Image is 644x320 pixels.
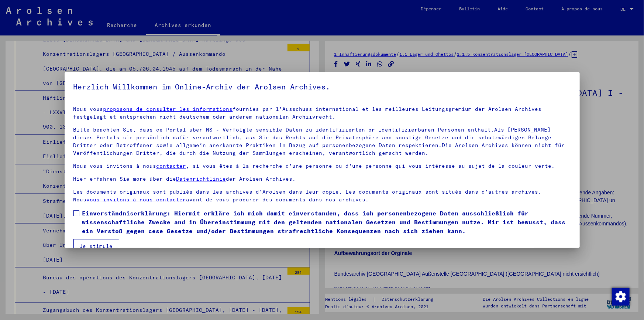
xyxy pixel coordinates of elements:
font: Nous vous invitons à nous [73,163,156,169]
font: Je stimule [80,243,113,249]
a: contacter [156,163,186,169]
font: Les documents originaux sont publiés dans les archives d'Arolsen dans leur copie. Les documents o... [73,188,542,203]
font: Herzlich Willkommen im Online-Archiv der Arolsen Archives. [73,82,330,91]
font: Bitte beachten Sie, dass ce Portal über NS - Verfolgte sensible Daten zu identifizierten or ident... [73,126,565,156]
font: avant de vous procurer des documents dans nos archives. [186,196,369,203]
div: Zustimmung ändern [612,287,629,305]
font: Nous vous [73,106,103,112]
font: , si vous êtes à la recherche d'une personne ou d'une personne qui vous intéresse au sujet de la ... [186,163,555,169]
font: Einverständniserklärung: Hiermit erkläre ich mich damit einverstanden, dass ich personenbezogene ... [82,210,566,235]
button: Je stimule [73,239,119,253]
a: Datenrichtlinie [176,176,226,182]
font: Hier erfahren Sie more über die [73,176,176,182]
a: vous invitons à nous contacter [87,196,186,203]
img: Zustimmung ändern [612,288,630,306]
font: fournies par l'Ausschuss international et les meilleures Leitungsgremium der Arolsen Archives fes... [73,106,542,120]
font: der Arolsen Archives. [226,176,296,182]
a: proposons de consulter les informations [103,106,233,112]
